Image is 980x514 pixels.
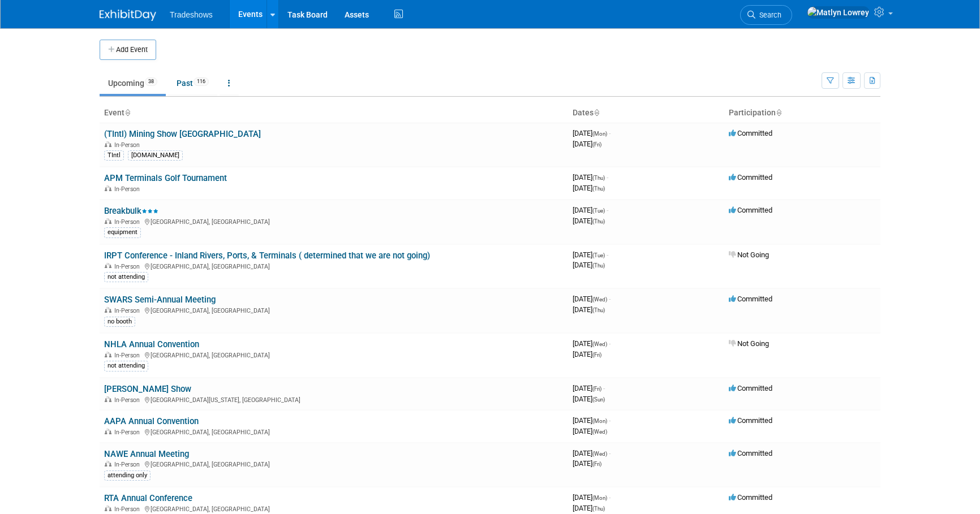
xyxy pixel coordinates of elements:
[592,495,607,501] span: (Mon)
[592,341,607,347] span: (Wed)
[100,10,156,21] img: ExhibitDay
[104,339,199,349] a: NHLA Annual Convention
[592,307,605,313] span: (Thu)
[104,272,148,282] div: not attending
[104,129,261,139] a: (TIntl) Mining Show [GEOGRAPHIC_DATA]
[573,129,611,137] span: [DATE]
[592,451,607,457] span: (Wed)
[114,506,143,513] span: In-Person
[105,218,111,224] img: In-Person Event
[729,206,772,214] span: Committed
[592,175,605,181] span: (Thu)
[740,5,792,25] a: Search
[573,449,611,457] span: [DATE]
[573,261,605,269] span: [DATE]
[609,339,611,348] span: -
[755,11,781,19] span: Search
[194,77,209,86] span: 116
[592,218,605,224] span: (Thu)
[105,461,111,467] img: In-Person Event
[105,429,111,434] img: In-Person Event
[568,103,724,123] th: Dates
[592,131,607,137] span: (Mon)
[105,506,111,511] img: In-Person Event
[594,108,599,117] a: Sort by Start Date
[104,504,564,513] div: [GEOGRAPHIC_DATA], [GEOGRAPHIC_DATA]
[573,295,611,303] span: [DATE]
[729,449,772,457] span: Committed
[114,141,143,149] span: In-Person
[573,305,605,314] span: [DATE]
[609,129,611,137] span: -
[573,140,601,148] span: [DATE]
[100,40,156,60] button: Add Event
[128,150,183,161] div: [DOMAIN_NAME]
[592,418,607,424] span: (Mon)
[104,470,151,481] div: attending only
[573,384,605,392] span: [DATE]
[105,185,111,191] img: In-Person Event
[104,261,564,270] div: [GEOGRAPHIC_DATA], [GEOGRAPHIC_DATA]
[729,384,772,392] span: Committed
[104,150,124,161] div: TIntl
[592,262,605,269] span: (Thu)
[609,295,611,303] span: -
[609,493,611,502] span: -
[105,352,111,357] img: In-Person Event
[573,504,605,512] span: [DATE]
[592,141,601,148] span: (Fri)
[609,416,611,425] span: -
[573,493,611,502] span: [DATE]
[573,339,611,348] span: [DATE]
[729,129,772,137] span: Committed
[105,141,111,147] img: In-Person Event
[592,506,605,512] span: (Thu)
[592,386,601,392] span: (Fri)
[592,429,607,435] span: (Wed)
[609,449,611,457] span: -
[573,217,605,225] span: [DATE]
[104,493,192,503] a: RTA Annual Conference
[100,72,166,94] a: Upcoming38
[104,317,135,327] div: no booth
[592,396,605,403] span: (Sun)
[729,250,769,259] span: Not Going
[776,108,781,117] a: Sort by Participation Type
[104,206,158,216] a: Breakbulk
[104,350,564,359] div: [GEOGRAPHIC_DATA], [GEOGRAPHIC_DATA]
[729,339,769,348] span: Not Going
[114,185,143,193] span: In-Person
[104,416,199,426] a: AAPA Annual Convention
[724,103,880,123] th: Participation
[592,252,605,258] span: (Tue)
[573,395,605,403] span: [DATE]
[573,427,607,435] span: [DATE]
[573,416,611,425] span: [DATE]
[168,72,217,94] a: Past116
[104,361,148,371] div: not attending
[573,250,608,259] span: [DATE]
[607,250,608,259] span: -
[105,263,111,269] img: In-Person Event
[114,461,143,468] span: In-Person
[104,173,227,183] a: APM Terminals Golf Tournament
[104,250,430,261] a: IRPT Conference - Inland Rivers, Ports, & Terminals ( determined that we are not going)
[145,77,157,86] span: 38
[105,396,111,402] img: In-Person Event
[124,108,130,117] a: Sort by Event Name
[104,217,564,226] div: [GEOGRAPHIC_DATA], [GEOGRAPHIC_DATA]
[729,493,772,502] span: Committed
[114,263,143,270] span: In-Person
[603,384,605,392] span: -
[104,305,564,314] div: [GEOGRAPHIC_DATA], [GEOGRAPHIC_DATA]
[592,352,601,358] span: (Fri)
[592,185,605,192] span: (Thu)
[114,218,143,226] span: In-Person
[592,208,605,214] span: (Tue)
[729,416,772,425] span: Committed
[729,173,772,182] span: Committed
[573,350,601,358] span: [DATE]
[573,206,608,214] span: [DATE]
[592,296,607,303] span: (Wed)
[607,173,608,182] span: -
